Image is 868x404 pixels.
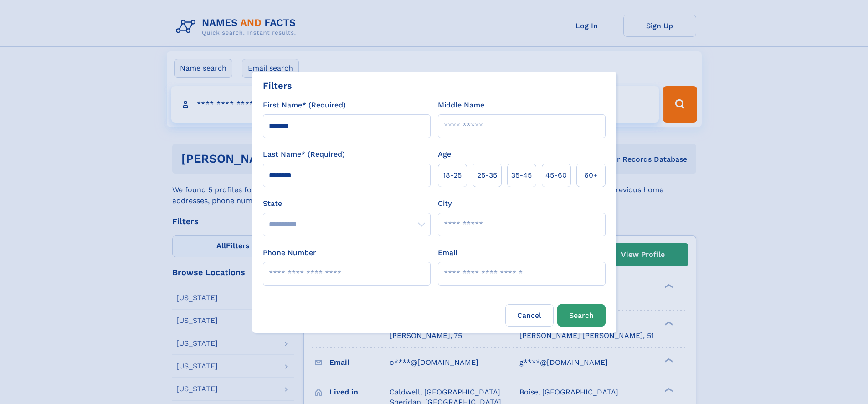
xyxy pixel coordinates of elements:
span: 45‑60 [545,170,567,181]
label: Age [438,149,451,160]
span: 60+ [584,170,598,181]
label: Email [438,247,457,258]
button: Search [557,304,606,327]
label: Phone Number [263,247,316,258]
span: 18‑25 [443,170,462,181]
label: City [438,198,452,209]
span: 35‑45 [511,170,532,181]
label: Middle Name [438,100,484,111]
label: Cancel [505,304,554,327]
label: Last Name* (Required) [263,149,345,160]
div: Filters [263,79,292,92]
label: State [263,198,431,209]
label: First Name* (Required) [263,100,346,111]
span: 25‑35 [477,170,497,181]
